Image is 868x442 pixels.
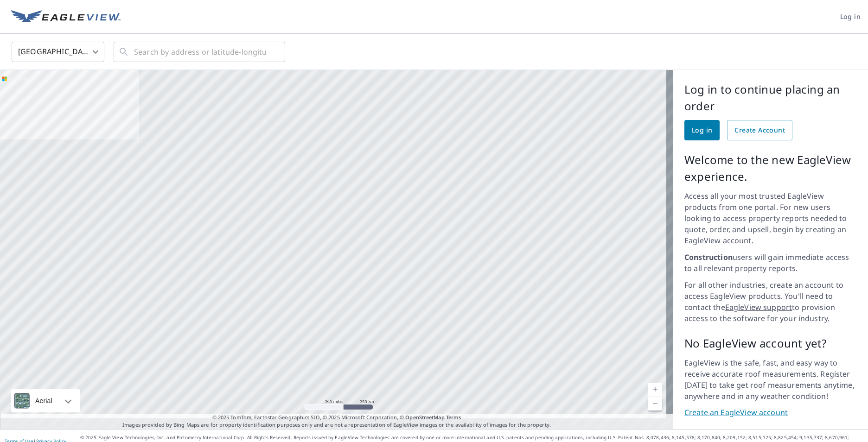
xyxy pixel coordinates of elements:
[684,81,857,114] p: Log in to continue placing an order
[684,335,857,352] p: No EagleView account yet?
[684,252,857,274] p: users will gain immediate access to all relevant property reports.
[684,279,857,324] p: For all other industries, create an account to access EagleView products. You'll need to contact ...
[684,190,857,246] p: Access all your most trusted EagleView products from one portal. For new users looking to access ...
[684,152,857,185] p: Welcome to the new EagleView experience.
[446,414,461,421] a: Terms
[692,125,712,136] span: Log in
[12,39,104,65] div: [GEOGRAPHIC_DATA]
[684,252,733,262] strong: Construction
[727,120,792,140] a: Create Account
[725,302,792,312] a: EagleView support
[684,407,857,418] a: Create an EagleView account
[684,120,720,140] a: Log in
[11,389,80,412] div: Aerial
[684,357,857,402] p: EagleView is the safe, fast, and easy way to receive accurate roof measurements. Register [DATE] ...
[212,414,461,422] span: © 2025 TomTom, Earthstar Geographics SIO, © 2025 Microsoft Corporation, ©
[134,39,266,65] input: Search by address or latitude-longitude
[11,10,121,24] img: EV Logo
[405,414,444,421] a: OpenStreetMap
[840,11,861,23] span: Log in
[32,389,55,412] div: Aerial
[648,397,662,410] a: Current Level 5, Zoom Out
[734,125,785,136] span: Create Account
[648,383,662,397] a: Current Level 5, Zoom In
